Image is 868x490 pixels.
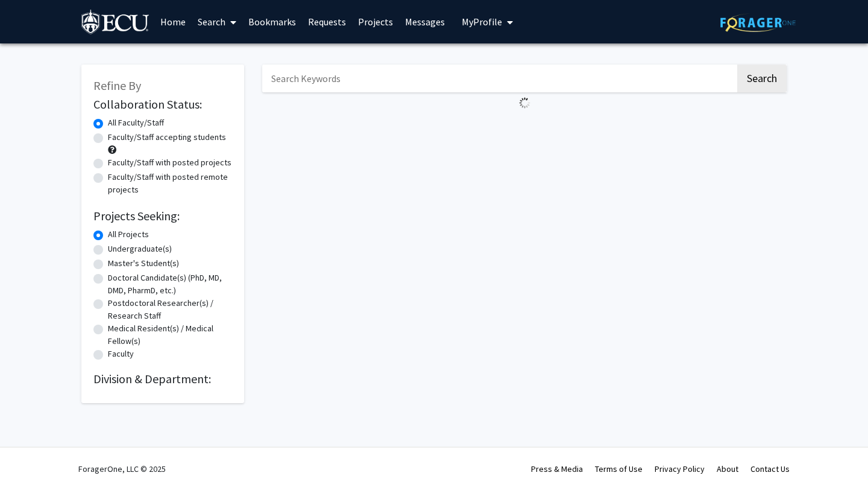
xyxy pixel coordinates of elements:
a: About [717,463,738,474]
a: Search [192,1,242,43]
a: Bookmarks [242,1,302,43]
a: Requests [302,1,352,43]
h2: Division & Department: [93,372,232,386]
div: ForagerOne, LLC © 2025 [78,448,166,490]
img: ForagerOne Logo [720,13,796,32]
label: Faculty/Staff with posted projects [108,156,231,169]
label: Faculty/Staff accepting students [108,131,226,144]
button: Search [737,65,787,92]
nav: Page navigation [262,113,787,141]
a: Terms of Use [595,463,643,474]
h2: Projects Seeking: [93,209,232,223]
a: Projects [352,1,399,43]
img: Loading [514,92,535,113]
input: Search Keywords [262,65,735,92]
label: Medical Resident(s) / Medical Fellow(s) [108,322,232,348]
label: Master's Student(s) [108,257,179,270]
img: East Carolina University Logo [81,10,150,37]
label: All Projects [108,228,149,241]
a: Press & Media [531,463,583,474]
a: Contact Us [750,463,790,474]
label: Undergraduate(s) [108,243,172,255]
label: All Faculty/Staff [108,116,164,129]
span: Refine By [93,78,141,93]
span: My Profile [462,16,502,28]
h2: Collaboration Status: [93,97,232,112]
label: Doctoral Candidate(s) (PhD, MD, DMD, PharmD, etc.) [108,272,232,297]
label: Postdoctoral Researcher(s) / Research Staff [108,297,232,322]
label: Faculty/Staff with posted remote projects [108,171,232,196]
a: Home [154,1,192,43]
a: Messages [399,1,451,43]
a: Privacy Policy [655,463,705,474]
label: Faculty [108,348,134,360]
